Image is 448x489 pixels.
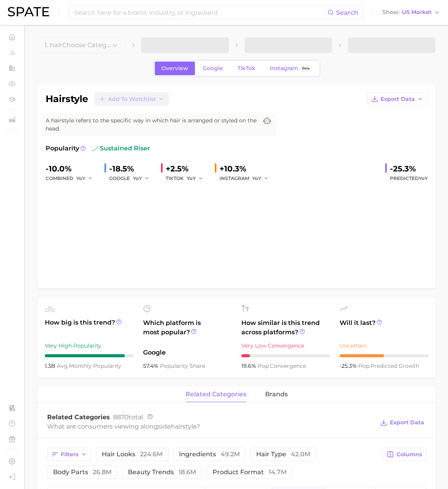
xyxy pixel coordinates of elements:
[336,9,358,16] span: Search
[237,65,255,72] span: TikTok
[46,162,98,175] div: -10.0%
[382,448,426,461] button: Columns
[358,362,370,369] abbr: popularity index
[390,419,424,426] span: Export Data
[381,7,442,18] button: ShowUS Market
[221,450,240,458] span: 49.2m
[302,65,310,72] span: Beta
[340,318,429,337] span: Will it last?
[160,362,205,369] span: popularity share
[252,175,261,182] span: YoY
[92,145,98,152] img: sustained riser
[402,10,432,14] span: US Market
[47,448,91,461] button: Filters
[291,450,310,458] span: 42.0m
[140,450,163,458] span: 224.6m
[231,62,262,75] a: TikTok
[179,451,240,457] span: ingredients
[263,62,319,75] a: InstagramBeta
[212,469,287,475] span: product format
[220,162,274,175] div: +10.3%
[143,318,232,344] span: Which platform is most popular?
[46,144,79,153] span: Popularity
[47,421,375,432] div: What are consumers viewing alongside ?
[6,471,18,483] a: Log out. Currently logged in with e-mail yumi.toki@spate.nyc.
[73,6,328,19] input: Search here for a brand, industry, or ingredient
[155,62,195,75] a: Overview
[241,318,330,337] span: How similar is this trend across platforms?
[203,65,223,72] span: Google
[108,96,156,102] span: Add to Watchlist
[381,96,415,102] span: Export Data
[340,354,429,357] div: 5 / 10
[38,37,126,53] button: 1. hairChoose Category
[196,62,230,75] a: Google
[390,162,428,175] div: -25.3%
[113,413,129,421] span: 8870
[397,451,422,458] span: Columns
[382,10,400,14] span: Show
[256,451,310,457] span: hair type
[265,391,288,398] span: brands
[241,362,258,369] span: 19.6%
[45,318,134,337] span: How big is this trend?
[46,174,98,183] div: combined
[47,413,110,421] span: Related Categories
[166,174,209,183] div: TIKTOK
[46,117,258,133] span: A hairstyle refers to the specific way in which hair is arranged or styled on the head.
[241,341,330,350] div: Very Low Convergence
[76,175,85,182] span: YoY
[186,391,246,398] span: related categories
[258,362,270,369] abbr: popularity index
[161,65,188,72] span: Overview
[133,175,142,182] span: YoY
[109,162,155,175] div: -18.5%
[419,175,428,181] span: YoY
[8,7,49,16] img: SPATE
[113,413,143,421] span: total
[143,348,232,357] span: Google
[367,92,428,106] button: Export Data
[390,174,428,183] span: Predicted
[94,92,169,106] button: Add to Watchlist
[171,423,197,430] span: hairstyle
[187,174,204,183] button: YoY
[166,162,209,175] div: +2.5%
[102,451,163,457] span: hair looks
[45,362,57,369] span: 1.3b
[252,174,269,183] button: YoY
[133,174,150,183] button: YoY
[53,469,112,475] span: body parts
[143,362,160,369] span: 57.4%
[269,468,287,476] span: 14.7m
[340,362,358,369] span: -25.3%
[378,417,426,428] button: Export Data
[57,362,69,369] abbr: average
[340,341,429,350] div: Uncertain
[258,362,306,369] span: convergence
[93,468,112,476] span: 26.8m
[358,362,419,369] span: predicted growth
[45,354,134,357] div: 9 / 10
[76,174,93,183] button: YoY
[220,174,274,183] div: INSTAGRAM
[109,174,155,183] div: GOOGLE
[61,451,78,458] span: Filters
[179,468,196,476] span: 18.6m
[45,341,134,350] div: Very High Popularity
[270,65,298,72] span: Instagram
[187,175,196,182] span: YoY
[46,94,88,104] h1: hairstyle
[241,354,330,357] div: 1 / 10
[128,469,196,475] span: beauty trends
[92,144,150,153] span: sustained riser
[44,42,111,49] span: 1. hair Choose Category
[57,362,121,369] span: monthly popularity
